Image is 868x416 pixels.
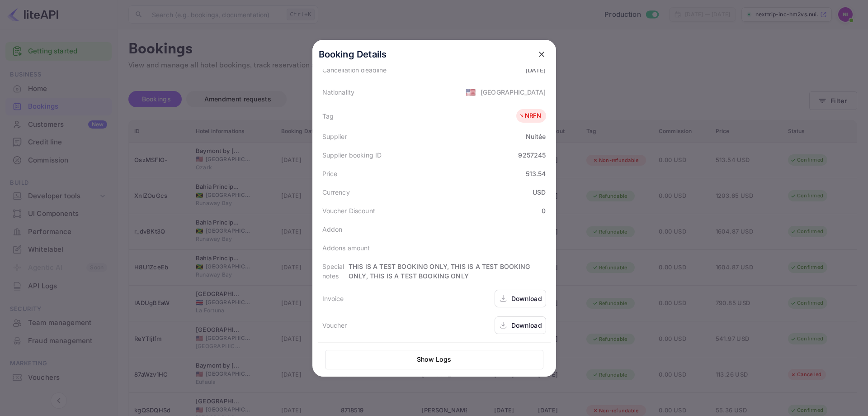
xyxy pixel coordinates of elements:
[322,169,338,178] div: Price
[533,46,550,62] button: close
[511,294,542,303] div: Download
[322,206,375,215] div: Voucher Discount
[322,320,347,330] div: Voucher
[511,320,542,330] div: Download
[533,187,546,197] div: USD
[322,65,387,75] div: Cancellation deadline
[525,65,546,75] div: [DATE]
[322,187,350,197] div: Currency
[519,111,542,120] div: NRFN
[322,132,347,141] div: Supplier
[349,262,546,281] div: THIS IS A TEST BOOKING ONLY, THIS IS A TEST BOOKING ONLY, THIS IS A TEST BOOKING ONLY
[518,150,546,160] div: 9257245
[325,350,543,369] button: Show Logs
[322,87,355,97] div: Nationality
[319,48,387,61] p: Booking Details
[322,294,344,303] div: Invoice
[481,87,546,97] div: [GEOGRAPHIC_DATA]
[526,169,546,178] div: 513.54
[322,262,349,281] div: Special notes
[322,225,343,234] div: Addon
[526,132,546,141] div: Nuitée
[542,206,546,215] div: 0
[466,84,476,100] span: United States
[322,111,334,121] div: Tag
[322,150,382,160] div: Supplier booking ID
[322,243,370,253] div: Addons amount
